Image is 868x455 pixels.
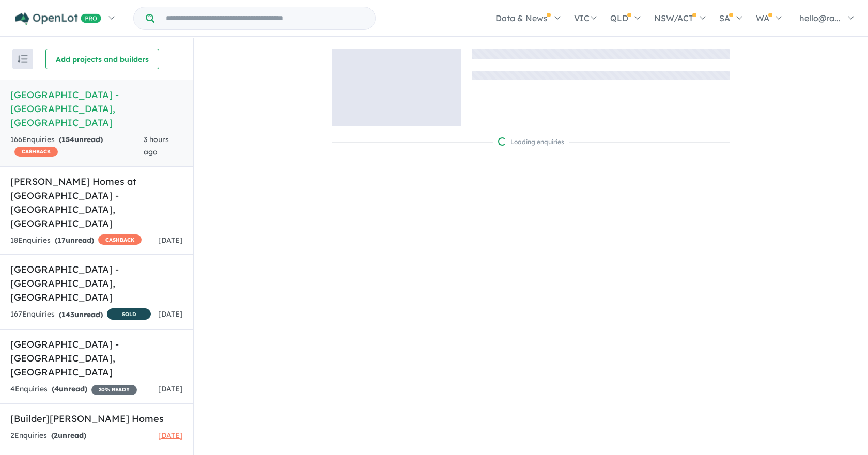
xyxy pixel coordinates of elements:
[10,308,151,321] div: 167 Enquir ies
[10,412,183,426] h5: [Builder] [PERSON_NAME] Homes
[10,88,183,130] h5: [GEOGRAPHIC_DATA] - [GEOGRAPHIC_DATA] , [GEOGRAPHIC_DATA]
[10,430,86,442] div: 2 Enquir ies
[54,384,59,394] span: 4
[10,175,183,230] h5: [PERSON_NAME] Homes at [GEOGRAPHIC_DATA] - [GEOGRAPHIC_DATA] , [GEOGRAPHIC_DATA]
[10,383,137,396] div: 4 Enquir ies
[57,236,66,245] span: 17
[10,337,183,379] h5: [GEOGRAPHIC_DATA] - [GEOGRAPHIC_DATA] , [GEOGRAPHIC_DATA]
[158,309,183,319] span: [DATE]
[91,385,137,395] span: 20 % READY
[158,431,183,440] span: [DATE]
[14,147,58,157] span: CASHBACK
[45,49,159,69] button: Add projects and builders
[15,12,101,25] img: Openlot PRO Logo White
[51,431,86,440] strong: ( unread)
[158,384,183,394] span: [DATE]
[55,236,94,245] strong: ( unread)
[144,135,169,156] span: 3 hours ago
[98,234,142,245] span: CASHBACK
[61,135,74,144] span: 154
[799,13,841,23] span: hello@ra...
[59,135,103,144] strong: ( unread)
[18,55,28,63] img: sort.svg
[52,384,87,394] strong: ( unread)
[61,310,74,319] span: 143
[10,134,144,159] div: 166 Enquir ies
[54,431,58,440] span: 2
[107,308,151,320] span: SOLD
[158,236,183,245] span: [DATE]
[59,310,103,319] strong: ( unread)
[498,137,564,147] div: Loading enquiries
[10,262,183,304] h5: [GEOGRAPHIC_DATA] - [GEOGRAPHIC_DATA] , [GEOGRAPHIC_DATA]
[10,234,142,247] div: 18 Enquir ies
[157,7,373,29] input: Try estate name, suburb, builder or developer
